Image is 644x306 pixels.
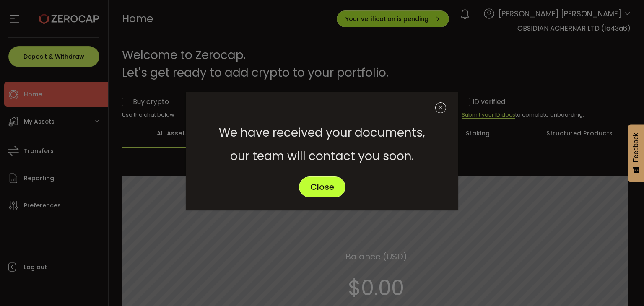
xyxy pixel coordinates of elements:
button: Close [435,100,450,115]
span: Close [310,183,334,191]
div: dialog [186,92,458,210]
button: Feedback - Show survey [628,124,644,182]
iframe: Chat Widget [547,215,644,306]
span: Feedback [632,133,640,162]
button: Close [299,176,345,197]
span: We have received your documents, our team will contact you soon. [219,121,425,168]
